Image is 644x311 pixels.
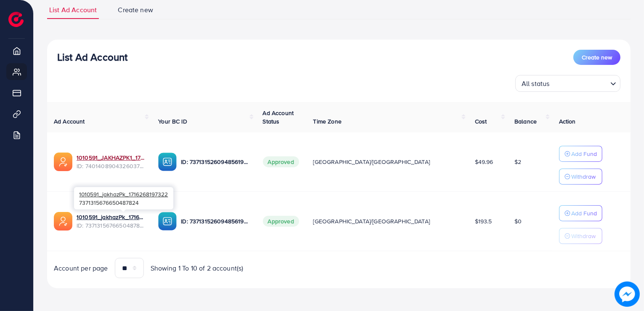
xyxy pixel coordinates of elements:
span: Showing 1 To 10 of 2 account(s) [151,263,244,273]
div: 7371315676650487824 [74,187,173,209]
span: [GEOGRAPHIC_DATA]/[GEOGRAPHIC_DATA] [313,217,430,225]
img: image [615,282,640,307]
span: Ad Account Status [263,109,294,126]
img: ic-ads-acc.e4c84228.svg [54,212,72,231]
img: ic-ads-acc.e4c84228.svg [54,153,72,171]
span: ID: 7401408904326037505 [77,162,145,170]
div: <span class='underline'>1010591_JAKHAZPK1_1723274822472</span></br>7401408904326037505 [77,153,145,171]
span: 1010591_jakhazPk_1716268197322 [79,190,168,198]
input: Search for option [552,76,607,90]
img: ic-ba-acc.ded83a64.svg [158,212,177,231]
button: Withdraw [559,228,602,244]
div: Search for option [515,75,620,92]
p: Withdraw [571,172,596,182]
span: Time Zone [313,117,342,126]
span: Create new [118,5,153,15]
span: All status [520,78,551,90]
p: Withdraw [571,231,596,241]
p: Add Fund [571,208,597,218]
span: ID: 7371315676650487824 [77,221,145,230]
span: Approved [263,156,299,167]
h3: List Ad Account [57,51,127,63]
span: $49.96 [475,158,493,166]
span: List Ad Account [49,5,97,15]
span: Cost [475,117,487,126]
span: Balance [514,117,537,126]
span: Your BC ID [158,117,187,126]
button: Withdraw [559,169,602,185]
p: ID: 7371315260948561936 [181,216,249,226]
a: 1010591_JAKHAZPK1_1723274822472 [77,153,145,162]
button: Create new [573,50,620,65]
button: Add Fund [559,205,602,221]
span: Create new [582,53,612,62]
button: Add Fund [559,146,602,162]
img: ic-ba-acc.ded83a64.svg [158,153,177,171]
span: Approved [263,216,299,227]
img: logo [8,12,24,27]
span: $193.5 [475,217,492,225]
p: ID: 7371315260948561936 [181,157,249,167]
span: [GEOGRAPHIC_DATA]/[GEOGRAPHIC_DATA] [313,158,430,166]
p: Add Fund [571,149,597,159]
span: Action [559,117,576,126]
span: Account per page [54,263,108,273]
a: 1010591_jakhazPk_1716268197322 [77,213,145,221]
span: Ad Account [54,117,85,126]
span: $0 [514,217,522,225]
span: $2 [514,158,521,166]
